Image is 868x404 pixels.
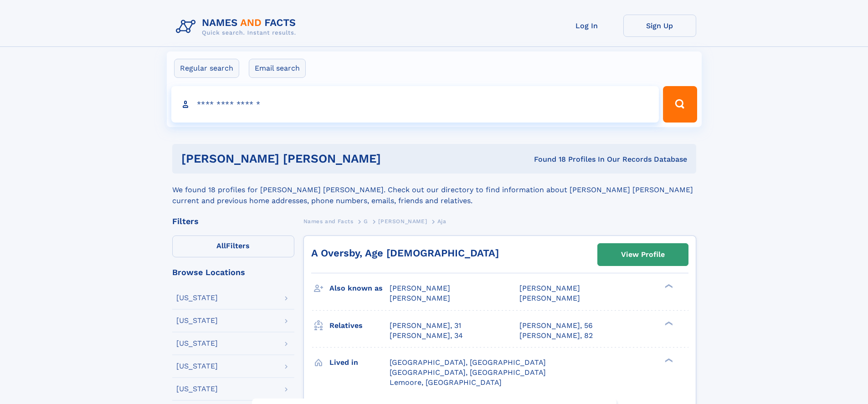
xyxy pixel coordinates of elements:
[663,283,673,289] div: ❯
[598,244,688,266] a: View Profile
[176,385,218,393] div: [US_STATE]
[172,217,294,225] div: Filters
[519,331,593,341] a: [PERSON_NAME], 82
[172,268,294,276] div: Browse Locations
[519,294,580,302] span: [PERSON_NAME]
[663,86,697,123] button: Search Button
[176,294,218,302] div: [US_STATE]
[172,235,294,257] label: Filters
[390,284,450,292] span: [PERSON_NAME]
[176,317,218,324] div: [US_STATE]
[181,153,457,164] h1: [PERSON_NAME] [PERSON_NAME]
[249,59,306,78] label: Email search
[437,218,447,225] span: Aja
[663,357,673,363] div: ❯
[303,215,354,227] a: Names and Facts
[390,331,463,341] a: [PERSON_NAME], 34
[390,358,546,367] span: [GEOGRAPHIC_DATA], [GEOGRAPHIC_DATA]
[176,363,218,370] div: [US_STATE]
[390,294,450,302] span: [PERSON_NAME]
[216,241,226,250] span: All
[172,174,696,206] div: We found 18 profiles for [PERSON_NAME] [PERSON_NAME]. Check out our directory to find information...
[174,59,239,78] label: Regular search
[172,15,303,39] img: Logo Names and Facts
[311,247,499,259] a: A Oversby, Age [DEMOGRAPHIC_DATA]
[329,281,390,296] h3: Also known as
[364,215,368,227] a: G
[176,340,218,347] div: [US_STATE]
[329,355,390,370] h3: Lived in
[364,218,368,225] span: G
[519,321,593,331] a: [PERSON_NAME], 56
[623,15,696,37] a: Sign Up
[519,284,580,292] span: [PERSON_NAME]
[457,154,687,164] div: Found 18 Profiles In Our Records Database
[390,368,546,377] span: [GEOGRAPHIC_DATA], [GEOGRAPHIC_DATA]
[329,318,390,333] h3: Relatives
[390,378,502,387] span: Lemoore, [GEOGRAPHIC_DATA]
[550,15,623,37] a: Log In
[378,215,427,227] a: [PERSON_NAME]
[171,86,659,123] input: search input
[621,244,665,265] div: View Profile
[390,321,461,331] a: [PERSON_NAME], 31
[663,320,673,326] div: ❯
[378,218,427,225] span: [PERSON_NAME]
